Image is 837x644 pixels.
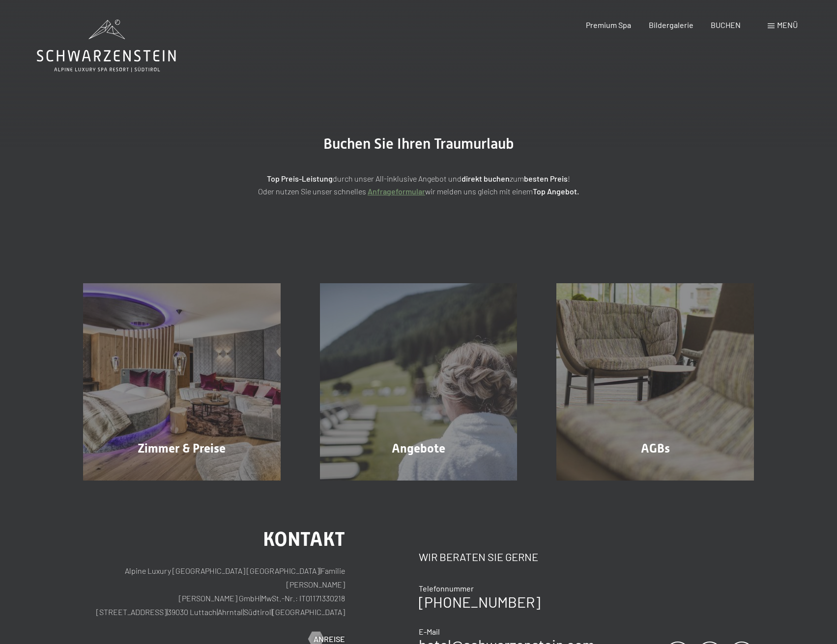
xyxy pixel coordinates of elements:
[537,283,774,481] a: Buchung AGBs
[419,550,538,563] span: Wir beraten Sie gerne
[217,607,218,617] span: |
[63,283,300,481] a: Buchung Zimmer & Preise
[243,607,244,617] span: |
[419,584,474,593] span: Telefonnummer
[263,528,345,551] span: Kontakt
[777,20,798,29] span: Menü
[711,20,741,29] a: BUCHEN
[319,566,320,575] span: |
[167,607,168,617] span: |
[533,187,579,196] strong: Top Angebot.
[83,564,345,619] p: Alpine Luxury [GEOGRAPHIC_DATA] [GEOGRAPHIC_DATA] Familie [PERSON_NAME] [PERSON_NAME] GmbH MwSt.-...
[419,627,440,636] span: E-Mail
[267,174,333,183] strong: Top Preis-Leistung
[419,593,540,611] a: [PHONE_NUMBER]
[641,441,670,456] span: AGBs
[271,607,272,617] span: |
[300,283,537,481] a: Buchung Angebote
[524,174,568,183] strong: besten Preis
[392,441,445,456] span: Angebote
[173,172,664,197] p: durch unser All-inklusive Angebot und zum ! Oder nutzen Sie unser schnelles wir melden uns gleich...
[138,441,226,456] span: Zimmer & Preise
[368,187,425,196] a: Anfrageformular
[462,174,510,183] strong: direkt buchen
[260,593,261,603] span: |
[323,135,514,152] span: Buchen Sie Ihren Traumurlaub
[586,20,631,29] a: Premium Spa
[649,20,693,29] a: Bildergalerie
